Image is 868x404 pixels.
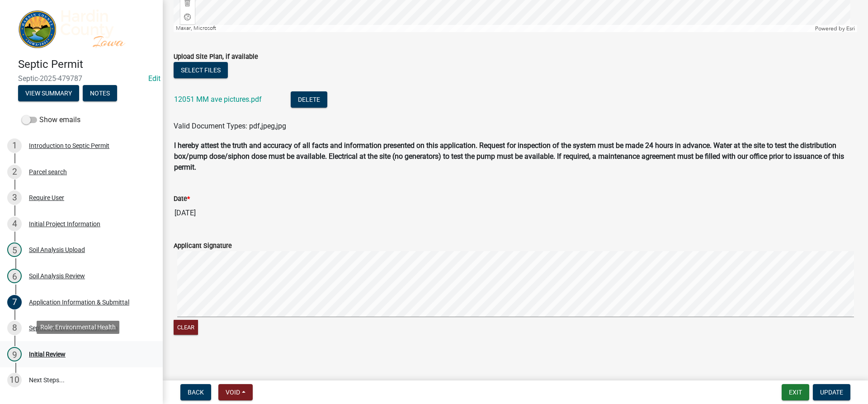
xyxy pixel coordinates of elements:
button: Back [180,384,211,400]
div: 1 [7,138,22,153]
span: Septic-2025-479787 [18,74,145,83]
div: 2 [7,165,22,179]
button: Update [813,384,850,400]
div: 6 [7,269,22,283]
div: Application Information & Submittal [29,299,129,305]
button: Exit [782,384,809,400]
span: Void [226,389,240,396]
div: Parcel search [29,169,67,175]
wm-modal-confirm: Delete Document [291,95,327,104]
strong: I hereby attest the truth and accuracy of all facts and information presented on this application... [174,141,844,171]
a: Esri [846,25,855,32]
button: Delete [291,91,327,108]
span: Valid Document Types: pdf,jpeg,jpg [174,122,286,130]
wm-modal-confirm: Edit Application Number [148,74,160,83]
div: Role: Environmental Health [37,321,119,334]
wm-modal-confirm: Summary [18,90,79,98]
div: Initial Review [29,351,66,357]
div: Powered by [813,25,857,32]
span: Back [188,389,204,396]
div: 10 [7,373,22,387]
button: Void [218,384,253,400]
div: 3 [7,190,22,205]
div: 4 [7,217,22,231]
button: Clear [174,320,198,335]
div: Septic System Application Form [29,325,118,331]
a: Edit [148,74,160,83]
a: 12051 MM ave pictures.pdf [174,95,262,104]
label: Show emails [22,114,80,125]
div: Initial Project Information [29,221,100,227]
div: 7 [7,295,22,309]
label: Upload Site Plan, if available [174,54,258,60]
div: 9 [7,347,22,361]
span: Update [820,389,843,396]
div: 8 [7,321,22,335]
button: Notes [83,85,117,101]
wm-modal-confirm: Notes [83,90,117,98]
div: 5 [7,242,22,257]
div: Introduction to Septic Permit [29,143,109,149]
div: Maxar, Microsoft [174,25,813,32]
label: Date [174,196,190,202]
button: Select files [174,62,228,78]
button: View Summary [18,85,79,101]
div: Soil Analysis Upload [29,247,85,253]
div: Require User [29,195,64,201]
label: Applicant Signature [174,243,232,249]
div: Soil Analysis Review [29,273,85,279]
img: Hardin County, Iowa [18,10,148,48]
h4: Septic Permit [18,58,156,71]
